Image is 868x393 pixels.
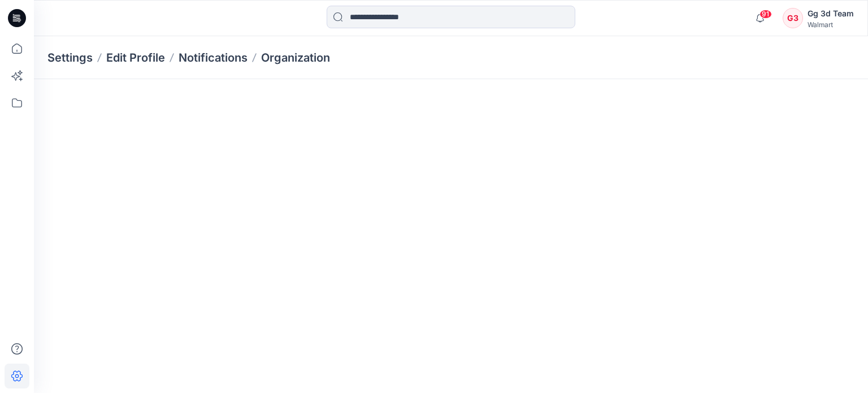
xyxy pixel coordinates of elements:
[808,20,854,29] div: Walmart
[759,10,772,19] span: 91
[47,50,93,66] p: Settings
[808,7,854,20] div: Gg 3d Team
[261,50,330,66] a: Organization
[106,50,165,66] a: Edit Profile
[179,50,248,66] a: Notifications
[783,8,803,28] div: G3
